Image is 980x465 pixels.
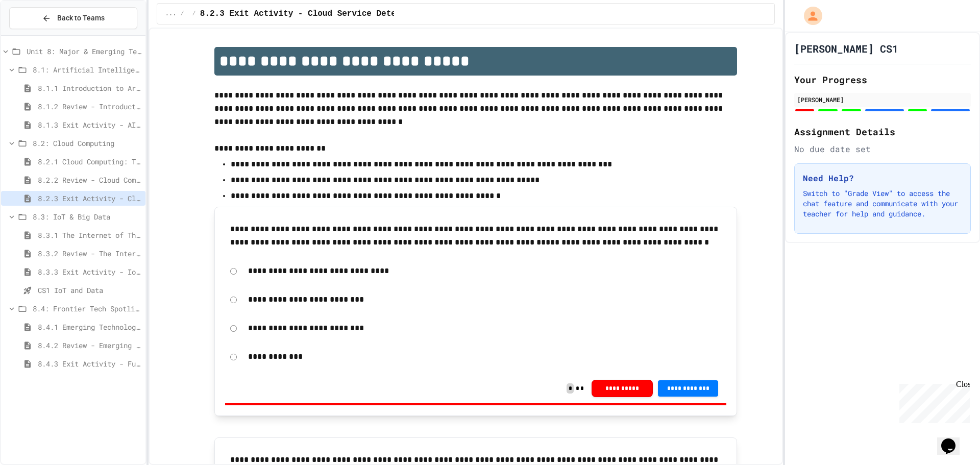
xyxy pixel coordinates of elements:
[38,248,141,259] span: 8.3.2 Review - The Internet of Things and Big Data
[38,83,141,93] span: 8.1.1 Introduction to Artificial Intelligence
[803,172,962,184] h3: Need Help?
[200,8,421,20] span: 8.2.3 Exit Activity - Cloud Service Detective
[33,211,141,222] span: 8.3: IoT & Big Data
[27,46,141,57] span: Unit 8: Major & Emerging Technologies
[794,125,971,139] h2: Assignment Details
[38,193,141,204] span: 8.2.3 Exit Activity - Cloud Service Detective
[794,72,971,87] h2: Your Progress
[38,156,141,167] span: 8.2.1 Cloud Computing: Transforming the Digital World
[38,266,141,277] span: 8.3.3 Exit Activity - IoT Data Detective Challenge
[9,7,137,29] button: Back to Teams
[4,4,70,65] div: Chat with us now!Close
[794,143,971,155] div: No due date set
[192,10,196,18] span: /
[38,358,141,369] span: 8.4.3 Exit Activity - Future Tech Challenge
[793,4,825,28] div: My Account
[165,10,177,18] span: ...
[38,340,141,351] span: 8.4.2 Review - Emerging Technologies: Shaping Our Digital Future
[57,13,105,23] span: Back to Teams
[937,424,970,455] iframe: chat widget
[803,188,962,219] p: Switch to "Grade View" to access the chat feature and communicate with your teacher for help and ...
[38,322,141,332] span: 8.4.1 Emerging Technologies: Shaping Our Digital Future
[180,10,184,18] span: /
[38,101,141,112] span: 8.1.2 Review - Introduction to Artificial Intelligence
[33,64,141,75] span: 8.1: Artificial Intelligence Basics
[38,119,141,130] span: 8.1.3 Exit Activity - AI Detective
[797,95,968,104] div: [PERSON_NAME]
[38,175,141,185] span: 8.2.2 Review - Cloud Computing
[794,41,898,56] h1: [PERSON_NAME] CS1
[38,285,141,296] span: CS1 IoT and Data
[895,380,970,423] iframe: chat widget
[38,230,141,240] span: 8.3.1 The Internet of Things and Big Data: Our Connected Digital World
[33,138,141,149] span: 8.2: Cloud Computing
[33,303,141,314] span: 8.4: Frontier Tech Spotlight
